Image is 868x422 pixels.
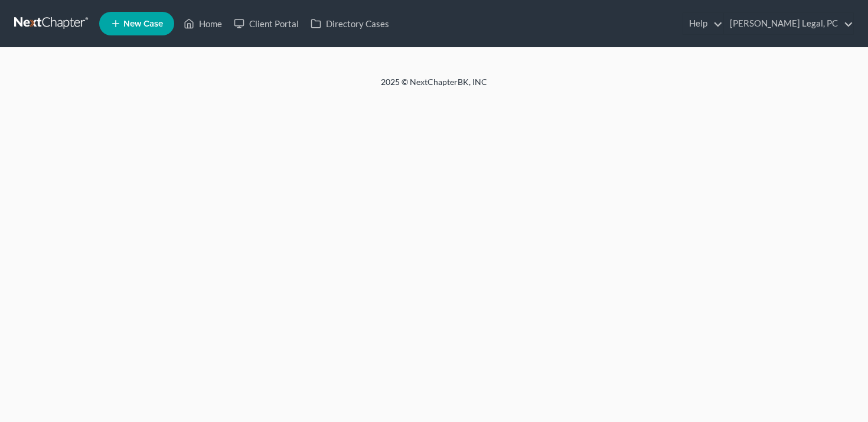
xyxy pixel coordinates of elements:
a: Directory Cases [305,13,395,34]
a: Help [683,13,723,34]
new-legal-case-button: New Case [99,12,174,35]
a: Client Portal [228,13,305,34]
div: 2025 © NextChapterBK, INC [97,76,771,97]
a: Home [178,13,228,34]
a: [PERSON_NAME] Legal, PC [724,13,853,34]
